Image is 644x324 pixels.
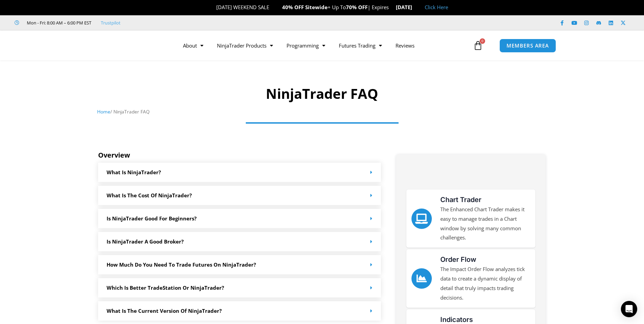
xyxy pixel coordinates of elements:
[440,255,476,264] a: Order Flow
[97,84,547,103] h1: NinjaTrader FAQ
[270,5,275,10] img: 🎉
[440,265,530,302] p: The Impact Order Flow analyzes tick data to create a dynamic display of detail that truly impacts...
[107,261,256,268] a: How much do you need to trade futures on NinjaTrader?
[176,38,472,53] nav: Menu
[98,232,381,251] div: Is NinjaTrader a good broker?
[421,166,521,179] img: NinjaTrader Wordmark color RGB | Affordable Indicators – NinjaTrader
[440,316,473,324] a: Indicators
[425,4,448,11] a: Click Here
[440,196,481,204] a: Chart Trader
[210,4,395,11] span: [DATE] WEEKEND SALE + Up To | Expires
[98,151,381,159] h5: Overview
[621,301,637,317] div: Open Intercom Messenger
[79,33,152,58] img: LogoAI | Affordable Indicators – NinjaTrader
[98,255,381,274] div: How much do you need to trade futures on NinjaTrader?
[107,169,161,176] a: What is NinjaTrader?
[98,278,381,298] div: Which is better TradeStation or NinjaTrader?
[98,301,381,321] div: What is the current version of NinjaTrader?
[211,5,216,10] img: 🛠️
[346,4,368,11] strong: 70% OFF
[97,107,547,116] nav: Breadcrumb
[107,215,197,222] a: Is NinjaTrader good for beginners?
[107,192,192,199] a: What is the cost of NinjaTrader?
[97,108,110,115] a: Home
[107,238,184,245] a: Is NinjaTrader a good broker?
[499,39,556,53] a: MEMBERS AREA
[480,38,485,44] span: 0
[282,4,328,11] strong: 40% OFF Sitewide
[101,19,121,27] a: Trustpilot
[98,209,381,228] div: Is NinjaTrader good for beginners?
[280,38,332,53] a: Programming
[107,284,224,291] a: Which is better TradeStation or NinjaTrader?
[396,4,418,11] strong: [DATE]
[176,38,210,53] a: About
[389,38,421,53] a: Reviews
[440,205,530,242] p: The Enhanced Chart Trader makes it easy to manage trades in a Chart window by solving many common...
[25,19,91,27] span: Mon - Fri: 8:00 AM – 6:00 PM EST
[463,36,493,55] a: 0
[411,209,432,229] a: Chart Trader
[411,268,432,289] a: Order Flow
[98,186,381,205] div: What is the cost of NinjaTrader?
[332,38,389,53] a: Futures Trading
[107,307,222,314] a: What is the current version of NinjaTrader?
[210,38,280,53] a: NinjaTrader Products
[507,43,549,48] span: MEMBERS AREA
[98,163,381,182] div: What is NinjaTrader?
[389,5,394,10] img: ⌛
[412,5,418,10] img: 🏭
